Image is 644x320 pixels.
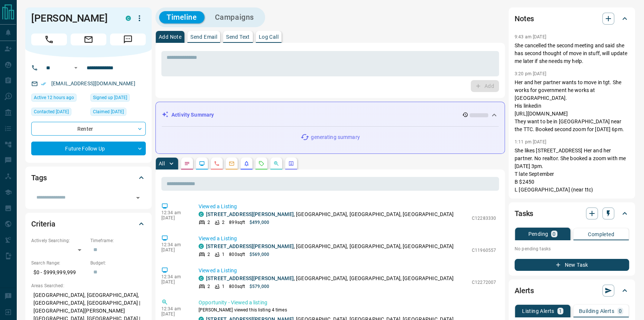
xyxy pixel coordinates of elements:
[199,161,205,167] svg: Lead Browsing Activity
[133,193,143,203] button: Open
[199,203,496,210] p: Viewed a Listing
[31,282,146,289] p: Areas Searched:
[199,276,204,281] div: condos.ca
[31,122,146,136] div: Renter
[222,219,225,226] p: 2
[161,242,187,247] p: 12:34 am
[31,237,87,244] p: Actively Searching:
[31,215,146,233] div: Criteria
[199,267,496,275] p: Viewed a Listing
[515,282,629,300] div: Alerts
[229,283,245,290] p: 800 sqft
[515,71,546,76] p: 3:20 pm [DATE]
[161,311,187,317] p: [DATE]
[515,42,629,65] p: She cancelled the second meeting and said she has second thought of move in stuff, will update me...
[51,80,135,86] a: [EMAIL_ADDRESS][DOMAIN_NAME]
[226,34,250,39] p: Send Text
[229,219,245,226] p: 899 sqft
[207,251,210,258] p: 2
[161,215,187,221] p: [DATE]
[249,219,269,226] p: $499,000
[161,210,187,215] p: 12:34 am
[159,34,181,39] p: Add Note
[159,161,165,166] p: All
[31,172,46,184] h2: Tags
[229,251,245,258] p: 800 sqft
[515,243,629,254] p: No pending tasks
[515,139,546,145] p: 1:11 pm [DATE]
[206,275,294,281] a: [STREET_ADDRESS][PERSON_NAME]
[41,81,46,86] svg: Email Verified
[515,259,629,271] button: New Task
[222,251,225,258] p: 1
[311,133,360,141] p: generating summary
[207,219,210,226] p: 2
[222,283,225,290] p: 1
[288,161,294,167] svg: Agent Actions
[206,275,454,282] p: , [GEOGRAPHIC_DATA], [GEOGRAPHIC_DATA], [GEOGRAPHIC_DATA]
[90,94,146,104] div: Sun Aug 04 2024
[199,212,204,217] div: condos.ca
[588,232,614,237] p: Completed
[553,231,556,237] p: 0
[273,161,279,167] svg: Opportunities
[619,308,622,314] p: 0
[159,11,205,23] button: Timeline
[126,16,131,21] div: condos.ca
[71,34,106,45] span: Email
[34,108,69,115] span: Contacted [DATE]
[161,247,187,253] p: [DATE]
[161,279,187,285] p: [DATE]
[162,108,499,122] div: Activity Summary
[207,283,210,290] p: 2
[515,147,629,194] p: She likes [STREET_ADDRESS] Her and her partner. No realtor. She booked a zoom with me [DATE] 3pm....
[515,34,546,39] p: 9:43 am [DATE]
[199,299,496,307] p: Opportunity - Viewed a listing
[528,231,548,237] p: Pending
[472,279,496,286] p: C12272007
[31,218,55,230] h2: Criteria
[258,161,264,167] svg: Requests
[171,111,214,119] p: Activity Summary
[515,285,534,297] h2: Alerts
[579,308,614,314] p: Building Alerts
[207,11,261,23] button: Campaigns
[559,308,562,314] p: 1
[515,13,534,25] h2: Notes
[93,94,127,101] span: Signed up [DATE]
[522,308,554,314] p: Listing Alerts
[515,79,629,133] p: Her and her partner wants to move in tgt. She works for government he works at [GEOGRAPHIC_DATA]....
[90,260,146,266] p: Budget:
[515,205,629,222] div: Tasks
[199,307,496,313] p: [PERSON_NAME] viewed this listing 4 times
[161,274,187,279] p: 12:34 am
[206,211,294,217] a: [STREET_ADDRESS][PERSON_NAME]
[31,12,115,24] h1: [PERSON_NAME]
[90,237,146,244] p: Timeframe:
[31,142,146,155] div: Future Follow Up
[249,283,269,290] p: $579,000
[206,210,454,218] p: , [GEOGRAPHIC_DATA], [GEOGRAPHIC_DATA], [GEOGRAPHIC_DATA]
[515,10,629,28] div: Notes
[31,94,87,104] div: Mon Aug 18 2025
[93,108,124,115] span: Claimed [DATE]
[229,161,235,167] svg: Emails
[90,108,146,118] div: Mon Aug 05 2024
[199,235,496,243] p: Viewed a Listing
[206,243,294,249] a: [STREET_ADDRESS][PERSON_NAME]
[249,251,269,258] p: $569,000
[472,215,496,222] p: C12283330
[31,260,87,266] p: Search Range:
[31,266,87,279] p: $0 - $999,999,999
[71,63,80,72] button: Open
[161,306,187,311] p: 12:34 am
[259,34,278,39] p: Log Call
[206,243,454,250] p: , [GEOGRAPHIC_DATA], [GEOGRAPHIC_DATA], [GEOGRAPHIC_DATA]
[184,161,190,167] svg: Notes
[515,207,533,219] h2: Tasks
[244,161,249,167] svg: Listing Alerts
[31,169,146,187] div: Tags
[31,108,87,118] div: Wed Jun 04 2025
[199,244,204,249] div: condos.ca
[214,161,220,167] svg: Calls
